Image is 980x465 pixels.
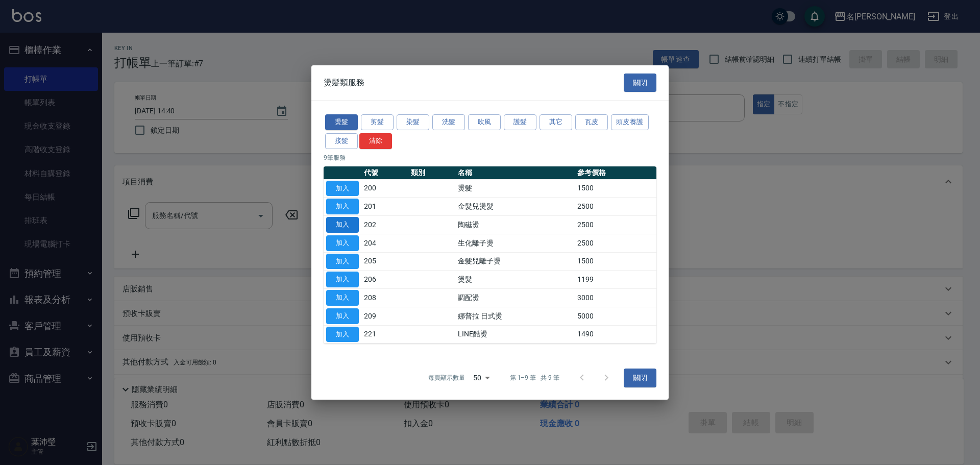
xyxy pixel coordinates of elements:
[326,254,359,270] button: 加入
[575,216,656,234] td: 2500
[408,166,455,180] th: 類別
[455,325,575,344] td: LINE酷燙
[575,252,656,271] td: 1500
[540,114,572,130] button: 其它
[361,216,408,234] td: 202
[468,114,501,130] button: 吹風
[324,153,656,162] p: 9 筆服務
[361,325,408,344] td: 221
[575,234,656,252] td: 2500
[361,166,408,180] th: 代號
[575,179,656,198] td: 1500
[325,114,358,130] button: 燙髮
[361,179,408,198] td: 200
[361,307,408,325] td: 209
[455,271,575,289] td: 燙髮
[455,179,575,198] td: 燙髮
[326,272,359,287] button: 加入
[326,199,359,214] button: 加入
[455,307,575,325] td: 娜普拉 日式燙
[361,234,408,252] td: 204
[624,369,656,387] button: 關閉
[510,373,559,382] p: 第 1–9 筆 共 9 筆
[326,181,359,197] button: 加入
[326,217,359,233] button: 加入
[575,271,656,289] td: 1199
[469,364,494,391] div: 50
[455,198,575,216] td: 金髮兒燙髮
[455,289,575,307] td: 調配燙
[575,289,656,307] td: 3000
[325,133,358,149] button: 接髮
[361,114,394,130] button: 剪髮
[361,289,408,307] td: 208
[361,252,408,271] td: 205
[455,216,575,234] td: 陶磁燙
[624,74,656,92] button: 關閉
[326,290,359,306] button: 加入
[324,78,364,88] span: 燙髮類服務
[575,114,608,130] button: 瓦皮
[575,307,656,325] td: 5000
[361,198,408,216] td: 201
[326,308,359,324] button: 加入
[359,133,392,149] button: 清除
[504,114,536,130] button: 護髮
[428,373,465,382] p: 每頁顯示數量
[432,114,465,130] button: 洗髮
[455,166,575,180] th: 名稱
[575,325,656,344] td: 1490
[361,271,408,289] td: 206
[455,252,575,271] td: 金髮兒離子燙
[575,198,656,216] td: 2500
[611,114,649,130] button: 頭皮養護
[397,114,429,130] button: 染髮
[326,235,359,251] button: 加入
[455,234,575,252] td: 生化離子燙
[326,327,359,342] button: 加入
[575,166,656,180] th: 參考價格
